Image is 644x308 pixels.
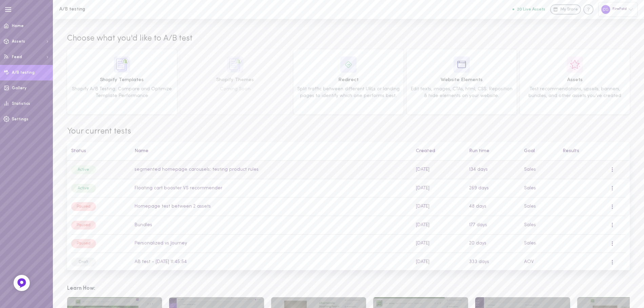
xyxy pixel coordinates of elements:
h1: A/B testing [59,7,171,12]
span: Shopify Templates [69,76,175,84]
div: FireFold [598,2,638,17]
td: [DATE] [412,253,465,271]
td: 177 days [465,216,520,235]
td: [DATE] [412,179,465,197]
td: Homepage test between 2 assets [131,197,412,216]
td: 333 days [465,253,520,271]
td: segmented homepage carousels: testing product rules [131,161,412,179]
th: Run time [465,142,520,161]
td: Sales [520,179,559,197]
span: Shopify Themes [183,76,288,84]
td: [DATE] [412,197,465,216]
div: Knowledge center [583,4,593,15]
span: Home [12,24,24,28]
img: icon [114,56,130,73]
td: 269 days [465,179,520,197]
img: icon [340,56,357,73]
span: Redirect [296,76,401,84]
td: AOV [520,253,559,271]
img: icon [454,56,470,73]
span: Your current tests [67,126,630,138]
td: 134 days [465,161,520,179]
span: Choose what you'd like to A/B test [67,33,193,45]
span: Statistics [12,102,30,106]
div: Draft [71,258,96,266]
span: A/B testing [12,71,35,75]
td: Sales [520,234,559,253]
span: My Store [560,7,578,13]
div: Paused [71,239,96,248]
button: 20 Live Assets [512,7,545,11]
td: 20 days [465,234,520,253]
th: Status [67,142,131,161]
img: icon [567,56,583,73]
td: Bundles [131,216,412,235]
a: My Store [550,4,581,15]
td: AB test - [DATE] 11:45:54 [131,253,412,271]
div: Paused [71,202,96,211]
td: Personalized vs Journey [131,234,412,253]
a: 20 Live Assets [512,7,550,12]
span: Feed [12,55,22,59]
th: Results [559,142,606,161]
h3: Learn How: [67,284,630,293]
div: Active [71,165,96,174]
span: Settings [12,117,28,121]
div: Active [71,184,96,193]
td: Floating cart booster VS recommender [131,179,412,197]
span: Gallery [12,86,26,90]
th: Created [412,142,465,161]
td: 48 days [465,197,520,216]
img: icon [227,56,243,73]
span: Split traffic between different URLs or landing pages to identify which one performs best. [297,87,400,98]
td: Sales [520,161,559,179]
img: Feedback Button [17,278,27,288]
span: Website Elements [409,76,514,84]
span: Assets [12,40,25,44]
span: Edit texts, images, CTAs, html, CSS. Reposition & hide elements on your website. [411,87,512,98]
td: Sales [520,216,559,235]
td: [DATE] [412,216,465,235]
span: Shopify A/B Testing: Compare and Optimize Template Performance [72,87,172,98]
span: Test recommendations, upsells, banners, bundles, and other assets you’ve created [528,87,621,98]
th: Goal [520,142,559,161]
td: [DATE] [412,234,465,253]
td: Sales [520,197,559,216]
span: Assets [522,76,627,84]
td: [DATE] [412,161,465,179]
div: Paused [71,221,96,230]
th: Name [131,142,412,161]
span: Coming Soon [220,87,250,92]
